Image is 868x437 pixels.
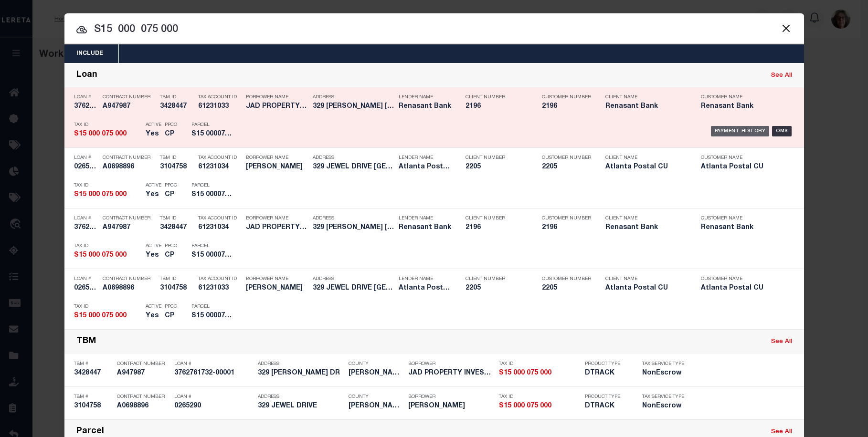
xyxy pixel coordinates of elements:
[772,126,792,136] div: OMS
[74,155,98,161] p: Loan #
[74,304,141,310] p: Tax ID
[771,73,792,79] a: See All
[349,369,403,377] h5: Bulloch
[466,284,528,292] h5: 2205
[174,369,253,377] h5: 3762761732-00001
[246,284,308,292] h5: BETTY MURRAY
[542,163,590,171] h5: 2205
[74,251,141,260] h5: S15 000 075 000
[605,163,687,171] h5: Atlanta Postal CU
[146,304,161,310] p: Active
[165,304,177,310] p: PPCC
[605,224,687,232] h5: Renasant Bank
[313,94,394,100] p: Address
[499,403,551,409] strong: S15 000 075 000
[399,224,451,232] h5: Renasant Bank
[146,251,160,260] h5: Yes
[165,191,177,199] h5: CP
[198,284,241,292] h5: 61231033
[74,369,112,377] h5: 3428447
[542,216,591,221] p: Customer Number
[542,155,591,161] p: Customer Number
[160,216,193,221] p: TBM ID
[313,216,394,221] p: Address
[191,312,234,320] h5: S15 000075 000
[74,94,98,100] p: Loan #
[103,103,155,111] h5: A947987
[701,155,782,161] p: Customer Name
[258,369,344,377] h5: 329 JEWELL DR
[146,183,161,188] p: Active
[246,163,308,171] h5: BETTY MURRAY
[74,243,141,249] p: Tax ID
[780,22,793,34] button: Close
[313,284,394,292] h5: 329 JEWEL DRIVE STATESBORO GA...
[160,155,193,161] p: TBM ID
[246,276,308,282] p: Borrower Name
[198,163,241,171] h5: 61231034
[585,394,628,400] p: Product Type
[605,276,687,282] p: Client Name
[399,94,451,100] p: Lender Name
[160,276,193,282] p: TBM ID
[103,163,155,171] h5: A0698896
[103,216,155,221] p: Contract Number
[191,122,234,128] p: Parcel
[313,155,394,161] p: Address
[74,103,98,111] h5: 3762761732-00001
[313,163,394,171] h5: 329 JEWEL DRIVE STATESBORO GA...
[160,163,193,171] h5: 3104758
[246,94,308,100] p: Borrower Name
[408,361,494,367] p: Borrower
[160,284,193,292] h5: 3104758
[191,191,234,199] h5: S15 000075 000
[585,369,628,377] h5: DTRACK
[399,155,451,161] p: Lender Name
[605,103,687,111] h5: Renasant Bank
[258,361,344,367] p: Address
[165,122,177,128] p: PPCC
[74,402,112,410] h5: 3104758
[198,94,241,100] p: Tax Account ID
[74,183,141,188] p: Tax ID
[76,336,96,347] div: TBM
[466,224,528,232] h5: 2196
[74,191,141,199] h5: S15 000 075 000
[191,130,234,138] h5: S15 000075 000
[349,402,403,410] h5: Bulloch
[165,183,177,188] p: PPCC
[246,216,308,221] p: Borrower Name
[160,103,193,111] h5: 3428447
[74,312,141,320] h5: S15 000 075 000
[258,394,344,400] p: Address
[605,155,687,161] p: Client Name
[466,155,528,161] p: Client Number
[146,191,160,199] h5: Yes
[74,216,98,221] p: Loan #
[191,304,234,310] p: Parcel
[198,276,241,282] p: Tax Account ID
[198,224,241,232] h5: 61231034
[642,361,690,367] p: Tax Service Type
[165,130,177,138] h5: CP
[585,402,628,410] h5: DTRACK
[117,394,169,400] p: Contract Number
[466,163,528,171] h5: 2205
[165,312,177,320] h5: CP
[466,276,528,282] p: Client Number
[160,94,193,100] p: TBM ID
[191,243,234,249] p: Parcel
[642,369,690,377] h5: NonEscrow
[313,276,394,282] p: Address
[103,284,155,292] h5: A0698896
[701,103,782,111] h5: Renasant Bank
[399,163,451,171] h5: Atlanta Postal CU
[103,276,155,282] p: Contract Number
[542,284,590,292] h5: 2205
[146,312,160,320] h5: Yes
[74,122,141,128] p: Tax ID
[499,369,580,377] h5: S15 000 075 000
[399,216,451,221] p: Lender Name
[74,163,98,171] h5: 0265290
[701,276,782,282] p: Customer Name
